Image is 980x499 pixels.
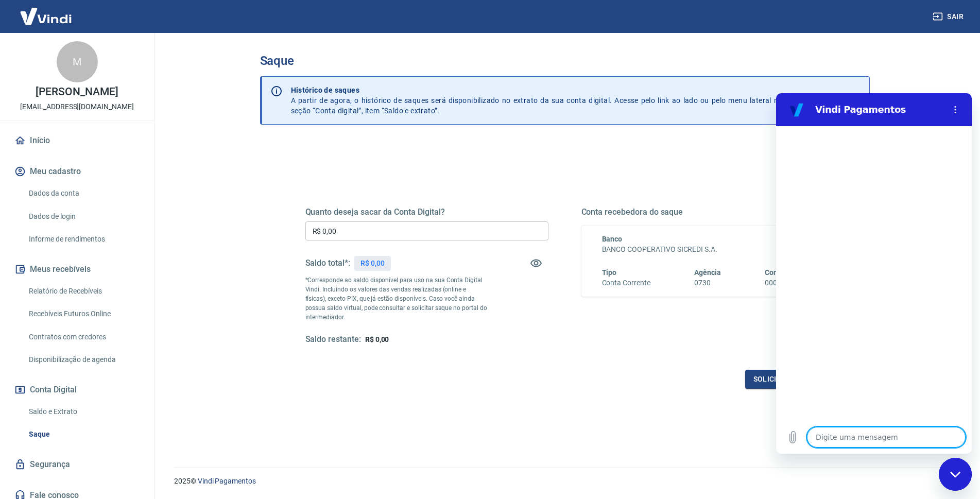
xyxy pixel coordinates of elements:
[602,278,650,288] h6: Conta Corrente
[25,183,142,204] a: Dados da conta
[939,458,972,491] iframe: Botão para abrir a janela de mensagens, conversa em andamento
[305,207,548,217] h5: Quanto deseja sacar da Conta Digital?
[198,477,256,485] a: Vindi Pagamentos
[174,476,955,487] p: 2025 ©
[776,93,972,454] iframe: Janela de mensagens
[25,401,142,422] a: Saldo e Extrato
[795,85,861,116] a: Acessar extrato
[365,335,389,343] span: R$ 0,00
[694,268,721,277] span: Agência
[25,206,142,227] a: Dados de login
[305,258,350,268] h5: Saldo total*:
[25,281,142,302] a: Relatório de Recebíveis
[745,370,824,389] button: Solicitar saque
[765,268,784,277] span: Conta
[260,54,870,68] h3: Saque
[25,349,142,370] a: Disponibilização de agenda
[602,268,617,277] span: Tipo
[25,229,142,250] a: Informe de rendimentos
[931,7,968,26] button: Sair
[12,129,142,152] a: Início
[12,160,142,183] button: Meu cadastro
[602,235,623,243] span: Banco
[291,85,783,116] p: A partir de agora, o histórico de saques será disponibilizado no extrato da sua conta digital. Ac...
[694,278,721,288] h6: 0730
[57,41,98,82] div: M
[12,453,142,476] a: Segurança
[36,87,118,97] p: [PERSON_NAME]
[12,1,79,32] img: Vindi
[305,276,488,322] p: *Corresponde ao saldo disponível para uso na sua Conta Digital Vindi. Incluindo os valores das ve...
[765,278,804,288] h6: 00035449-1
[12,378,142,401] button: Conta Digital
[20,101,134,112] p: [EMAIL_ADDRESS][DOMAIN_NAME]
[291,85,783,95] p: Histórico de saques
[25,326,142,348] a: Contratos com credores
[12,258,142,281] button: Meus recebíveis
[602,244,804,255] h6: BANCO COOPERATIVO SICREDI S.A.
[581,207,824,217] h5: Conta recebedora do saque
[305,334,361,345] h5: Saldo restante:
[360,258,385,269] p: R$ 0,00
[25,424,142,445] a: Saque
[25,303,142,324] a: Recebíveis Futuros Online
